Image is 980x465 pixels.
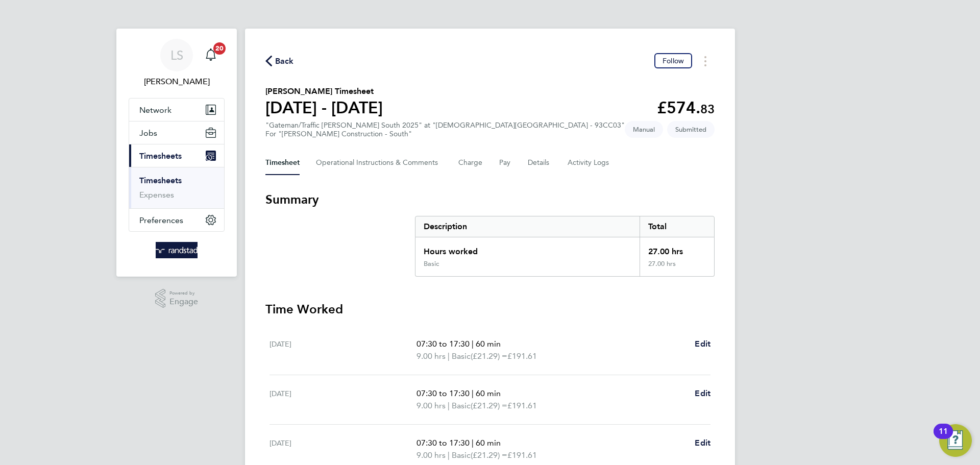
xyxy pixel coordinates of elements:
button: Activity Logs [568,151,610,175]
button: Jobs [129,121,224,144]
a: Edit [695,437,710,449]
button: Timesheets Menu [696,53,715,69]
div: 27.00 hrs [640,260,714,276]
span: | [448,401,450,410]
button: Network [129,99,224,121]
span: 20 [213,42,226,55]
button: Timesheets [129,144,224,167]
span: Powered by [169,289,198,298]
span: Edit [695,438,710,448]
span: LS [170,48,183,62]
span: 9.00 hrs [416,401,446,410]
button: Operational Instructions & Comments [316,151,442,175]
button: Timesheet [265,151,300,175]
a: Timesheets [139,176,182,185]
nav: Main navigation [116,29,237,277]
div: Basic [424,260,439,268]
span: Basic [452,400,471,412]
span: £191.61 [507,450,537,460]
span: | [472,339,474,349]
h3: Summary [265,191,715,208]
span: 9.00 hrs [416,351,446,361]
div: [DATE] [269,437,416,461]
h1: [DATE] - [DATE] [265,97,383,118]
span: Jobs [139,128,157,138]
span: 83 [700,102,715,116]
a: LS[PERSON_NAME] [129,39,225,88]
h3: Time Worked [265,301,715,317]
div: Description [415,216,640,237]
button: Follow [654,53,692,68]
img: randstad-logo-retina.png [156,242,198,258]
span: Network [139,105,171,115]
button: Preferences [129,209,224,231]
h2: [PERSON_NAME] Timesheet [265,85,383,97]
button: Open Resource Center, 11 new notifications [939,424,972,457]
div: For "[PERSON_NAME] Construction - South" [265,130,625,138]
app-decimal: £574. [657,98,715,117]
a: Edit [695,338,710,350]
button: Back [265,55,294,67]
span: Back [275,55,294,67]
span: 60 min [476,388,501,398]
div: [DATE] [269,338,416,362]
a: Go to home page [129,242,225,258]
span: 07:30 to 17:30 [416,388,470,398]
span: £191.61 [507,351,537,361]
span: Follow [663,56,684,65]
span: £191.61 [507,401,537,410]
a: Expenses [139,190,174,200]
a: Edit [695,387,710,400]
span: Engage [169,298,198,306]
span: This timesheet was manually created. [625,121,663,138]
div: [DATE] [269,387,416,412]
span: Basic [452,449,471,461]
span: | [448,351,450,361]
span: 07:30 to 17:30 [416,438,470,448]
span: 60 min [476,339,501,349]
span: Preferences [139,215,183,225]
a: 20 [201,39,221,71]
div: Timesheets [129,167,224,208]
span: 9.00 hrs [416,450,446,460]
span: This timesheet is Submitted. [667,121,715,138]
a: Powered byEngage [155,289,199,308]
div: "Gateman/Traffic [PERSON_NAME] South 2025" at "[DEMOGRAPHIC_DATA][GEOGRAPHIC_DATA] - 93CC03" [265,121,625,138]
button: Pay [499,151,511,175]
div: 11 [939,431,948,445]
span: Edit [695,388,710,398]
div: Total [640,216,714,237]
button: Charge [458,151,483,175]
span: 07:30 to 17:30 [416,339,470,349]
span: | [472,438,474,448]
span: 60 min [476,438,501,448]
span: Edit [695,339,710,349]
span: Basic [452,350,471,362]
div: Summary [415,216,715,277]
span: Timesheets [139,151,182,161]
button: Details [528,151,551,175]
span: (£21.29) = [471,401,507,410]
span: | [472,388,474,398]
span: (£21.29) = [471,450,507,460]
span: Lewis Saunders [129,76,225,88]
span: (£21.29) = [471,351,507,361]
div: 27.00 hrs [640,237,714,260]
span: | [448,450,450,460]
div: Hours worked [415,237,640,260]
